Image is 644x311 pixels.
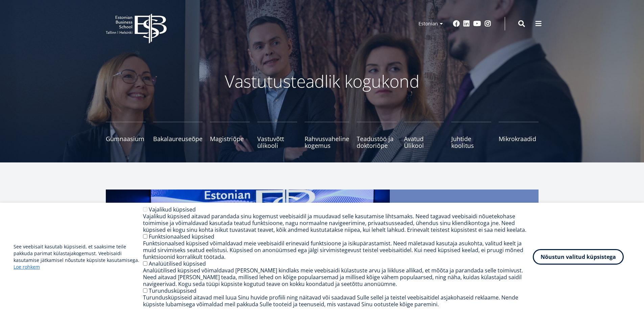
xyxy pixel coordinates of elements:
[257,135,297,149] span: Vastuvõtt ülikooli
[499,135,539,142] span: Mikrokraadid
[149,233,214,240] label: Funktsionaalsed küpsised
[453,20,460,27] a: Facebook
[153,122,202,149] a: Bakalaureuseõpe
[451,122,491,149] a: Juhtide koolitus
[451,135,491,149] span: Juhtide koolitus
[533,249,624,265] button: Nõustun valitud küpsistega
[473,20,481,27] a: Youtube
[499,122,539,149] a: Mikrokraadid
[404,135,444,149] span: Avatud Ülikool
[305,122,349,149] a: Rahvusvaheline kogemus
[14,264,40,270] a: Loe rohkem
[149,260,206,267] label: Analüütilised küpsised
[143,213,533,233] div: Vajalikud küpsised aitavad parandada sinu kogemust veebisaidil ja muudavad selle kasutamise lihts...
[484,20,491,27] a: Instagram
[357,122,397,149] a: Teadustöö ja doktoriõpe
[143,71,501,91] p: Vastutusteadlik kogukond
[106,135,146,142] span: Gümnaasium
[106,122,146,149] a: Gümnaasium
[149,287,196,294] label: Turundusküpsised
[153,135,202,142] span: Bakalaureuseõpe
[143,240,533,260] div: Funktsionaalsed küpsised võimaldavad meie veebisaidil erinevaid funktsioone ja isikupärastamist. ...
[210,122,250,149] a: Magistriõpe
[143,294,533,308] div: Turundusküpsiseid aitavad meil luua Sinu huvide profiili ning näitavad või saadavad Sulle sellel ...
[14,243,143,270] p: See veebisait kasutab küpsiseid, et saaksime teile pakkuda parimat külastajakogemust. Veebisaidi ...
[210,135,250,142] span: Magistriõpe
[149,206,196,213] label: Vajalikud küpsised
[305,135,349,149] span: Rahvusvaheline kogemus
[357,135,397,149] span: Teadustöö ja doktoriõpe
[257,122,297,149] a: Vastuvõtt ülikooli
[463,20,470,27] a: Linkedin
[404,122,444,149] a: Avatud Ülikool
[143,267,533,287] div: Analüütilised küpsised võimaldavad [PERSON_NAME] kindlaks meie veebisaidi külastuste arvu ja liik...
